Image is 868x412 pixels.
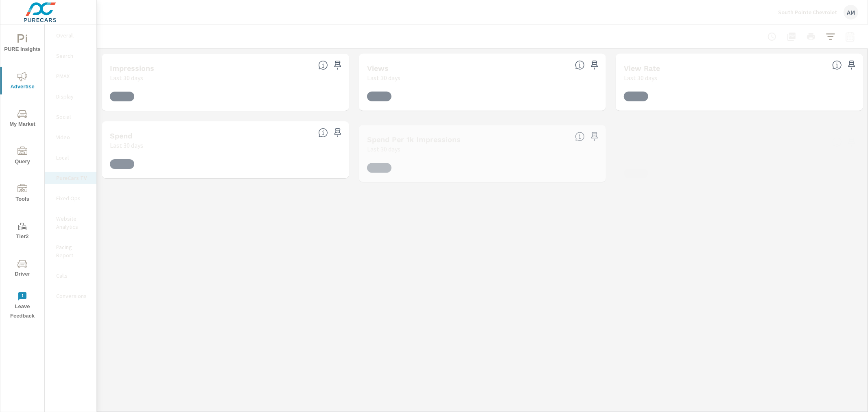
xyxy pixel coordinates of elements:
span: Cost of your connected TV ad campaigns. [Source: This data is provided by the video advertising p... [318,128,328,138]
div: nav menu [0,24,44,324]
div: Search [45,50,96,62]
div: Social [45,111,96,123]
h5: Spend Per 1k Impressions [367,135,461,144]
span: My Market [3,109,42,129]
p: PureCars TV [56,174,90,182]
p: Last 30 days [624,73,657,83]
p: Conversions [56,292,90,300]
p: South Pointe Chevrolet [778,9,837,16]
button: Select Date Range [842,28,858,45]
span: Number of times your connected TV ad was viewed completely by a user. [Source: This data is provi... [575,60,585,70]
span: Query [3,147,42,167]
span: Save this to your personalized report [588,59,601,72]
button: Print Report [803,28,819,45]
span: Save this to your personalized report [331,59,344,72]
h5: Spend [110,131,132,140]
div: Overall [45,29,96,42]
p: Social [56,113,90,121]
button: "Export Report to PDF" [783,28,800,45]
p: Last 30 days [367,73,400,83]
div: AM [844,5,858,20]
span: Total spend per 1,000 impressions. [Source: This data is provided by the video advertising platform] [832,137,842,147]
p: Last 30 days [624,150,657,160]
div: PMAX [45,70,96,82]
p: Fixed Ops [56,194,90,202]
h5: Spend Per Completed View [624,141,722,149]
span: Number of times your connected TV ad was presented to a user. [Source: This data is provided by t... [318,60,328,70]
span: Driver [3,259,42,279]
p: Display [56,92,90,101]
span: Tools [3,184,42,204]
div: Video [45,131,96,143]
div: Local [45,151,96,164]
span: PURE Insights [3,34,42,54]
p: Overall [56,31,90,39]
span: Percentage of Impressions where the ad was viewed completely. “Impressions” divided by “Views”. [... [832,60,842,70]
button: Apply Filters [822,28,839,45]
span: Save this to your personalized report [845,136,858,149]
p: PMAX [56,72,90,80]
p: Last 30 days [367,144,400,154]
span: Advertise [3,72,42,92]
div: Pacing Report [45,241,96,261]
div: Display [45,90,96,103]
h5: Views [367,64,389,72]
div: Conversions [45,290,96,302]
h5: View Rate [624,64,660,72]
h5: Impressions [110,64,154,72]
p: Search [56,52,90,60]
div: PureCars TV [45,172,96,184]
div: Fixed Ops [45,192,96,204]
div: Website Analytics [45,213,96,233]
p: Last 30 days [110,140,143,150]
p: Pacing Report [56,243,90,259]
span: Save this to your personalized report [331,126,344,139]
span: Tier2 [3,221,42,241]
span: Save this to your personalized report [845,59,858,72]
p: Local [56,153,90,162]
span: Save this to your personalized report [588,130,601,143]
span: Leave Feedback [3,291,42,321]
p: Last 30 days [110,73,143,83]
p: Website Analytics [56,215,90,231]
div: Calls [45,270,96,282]
span: Total spend per 1,000 impressions. [Source: This data is provided by the video advertising platform] [575,131,585,141]
p: Calls [56,272,90,280]
p: Video [56,133,90,141]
